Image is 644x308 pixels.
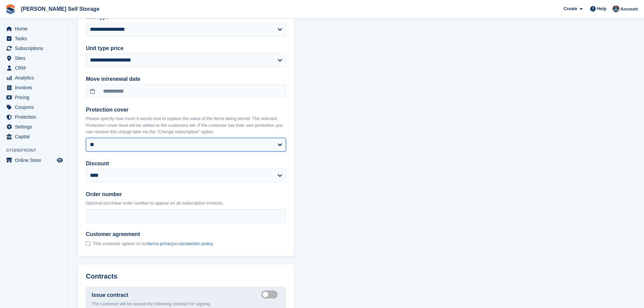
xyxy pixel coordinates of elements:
a: terms [148,241,159,246]
p: Optional purchase order number to appear on all subscription invoices. [86,200,286,207]
a: menu [3,156,64,165]
a: protection policy [181,241,213,246]
span: Invoices [15,83,55,92]
a: menu [3,132,64,141]
span: Settings [15,122,55,132]
span: Sites [15,53,55,63]
a: privacy [160,241,174,246]
a: menu [3,63,64,73]
label: Discount [86,160,286,168]
span: Analytics [15,73,55,82]
span: Protection [15,112,55,122]
label: Unit type price [86,44,286,52]
input: Customer agreement This customer agrees to ourterms,privacyandprotection policy. [86,241,90,246]
a: menu [3,83,64,92]
span: Storefront [6,147,67,154]
span: Tasks [15,34,55,43]
label: Move in/renewal date [86,75,286,83]
span: Customer agreement [86,231,214,238]
a: menu [3,122,64,132]
a: menu [3,24,64,33]
a: menu [3,93,64,102]
span: Create [564,5,577,12]
span: Account [620,6,638,13]
span: Capital [15,132,55,141]
span: Help [597,5,606,12]
p: Please specify how much it would cost to replace the value of the items being stored. The relevan... [86,115,286,135]
span: Online Store [15,156,55,165]
a: menu [3,102,64,112]
span: CRM [15,63,55,73]
label: Order number [86,190,286,198]
a: menu [3,44,64,53]
a: [PERSON_NAME] Self Storage [18,3,102,15]
p: The customer will be issued the following contract for signing. [92,301,280,307]
label: Protection cover [86,106,286,114]
span: Coupons [15,102,55,112]
span: Subscriptions [15,44,55,53]
a: menu [3,112,64,122]
span: Pricing [15,93,55,102]
a: menu [3,34,64,43]
label: Create integrated contract [261,294,280,295]
span: This customer agrees to our , and . [93,241,214,246]
h2: Contracts [86,273,286,280]
span: Home [15,24,55,33]
label: Issue contract [92,291,128,299]
img: stora-icon-8386f47178a22dfd0bd8f6a31ec36ba5ce8667c1dd55bd0f319d3a0aa187defe.svg [5,4,16,14]
a: menu [3,53,64,63]
img: Dev Yildirim [613,5,619,12]
a: Preview store [56,156,64,164]
a: menu [3,73,64,82]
